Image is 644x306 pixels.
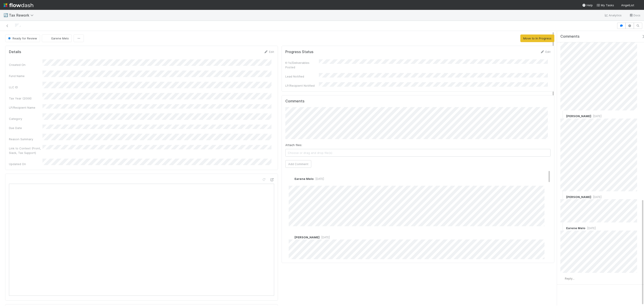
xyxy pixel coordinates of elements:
span: 🔄 [4,13,8,17]
span: Earene Melo [294,177,314,181]
div: Due Date [9,126,42,130]
div: Category [9,116,42,121]
a: Edit [264,50,274,54]
div: K-1s/Deliverables Posted [285,60,319,69]
button: Add Comment [285,160,311,168]
img: avatar_bc42736a-3f00-4d10-a11d-d22e63cdc729.png [46,36,50,41]
div: Reason Summary [9,137,42,141]
div: Fund Name [9,74,42,78]
button: Move to In Progress [520,34,554,42]
a: Analytics [604,13,622,18]
a: My Tasks [596,3,614,7]
span: Choose or drag and drop file(s) [286,149,550,156]
label: Attach files: [285,143,302,147]
img: avatar_bc42736a-3f00-4d10-a11d-d22e63cdc729.png [560,226,565,231]
a: Docs [629,13,640,18]
img: avatar_04ed6c9e-3b93-401c-8c3a-8fad1b1fc72c.png [560,114,565,119]
div: Link to Context (Front, Slack, Tax Support) [9,146,42,155]
div: Updated On [9,162,42,166]
span: Comments [560,34,580,39]
div: LP/Recipient Notified [285,83,319,88]
span: [PERSON_NAME] [566,114,591,118]
div: LLC ID [9,85,42,89]
h5: Progress Status [285,50,314,54]
span: My Tasks [596,3,614,7]
span: Ready for Review [7,37,37,40]
div: Tax Year (20XX) [9,96,42,101]
span: [DATE] [585,226,596,230]
span: Reply... [565,277,574,280]
span: Earene Melo [566,226,585,230]
img: avatar_bc42736a-3f00-4d10-a11d-d22e63cdc729.png [636,3,640,8]
span: AngelList [621,3,634,7]
img: logo-inverted-e16ddd16eac7371096b0.svg [4,1,33,9]
img: avatar_04ed6c9e-3b93-401c-8c3a-8fad1b1fc72c.png [289,235,293,239]
span: [PERSON_NAME] [294,235,320,239]
a: Edit [540,50,551,54]
span: [DATE] [314,177,324,181]
span: [DATE] [591,195,602,199]
span: Tax Rework [9,13,36,17]
img: avatar_04ed6c9e-3b93-401c-8c3a-8fad1b1fc72c.png [560,195,565,199]
button: Ready for Review [5,34,40,42]
h5: Comments [285,99,551,103]
h5: Details [9,50,21,54]
span: [PERSON_NAME] [566,195,591,199]
div: LP/Recipient Name [9,105,42,110]
div: Created On [9,62,42,67]
div: Lead Notified [285,74,319,79]
img: avatar_bc42736a-3f00-4d10-a11d-d22e63cdc729.png [289,177,293,181]
div: Help [582,3,593,7]
img: avatar_bc42736a-3f00-4d10-a11d-d22e63cdc729.png [560,276,565,281]
span: [DATE] [320,236,330,239]
span: [DATE] [591,114,602,118]
span: Earene Melo [51,37,69,40]
button: Earene Melo [42,34,72,42]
